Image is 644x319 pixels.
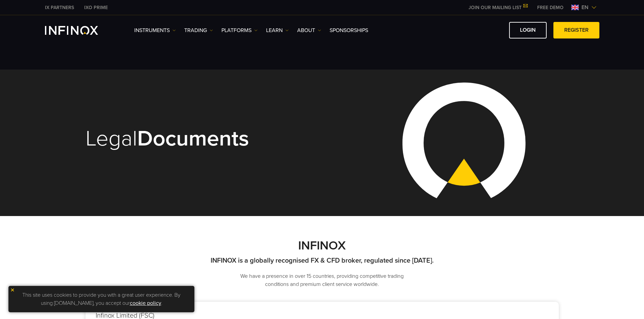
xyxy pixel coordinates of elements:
[45,26,114,35] a: INFINOX Logo
[330,26,368,34] a: SPONSORSHIPS
[532,4,569,11] a: INFINOX MENU
[40,4,79,11] a: INFINOX
[134,26,176,34] a: Instruments
[266,26,289,34] a: Learn
[297,26,321,34] a: ABOUT
[86,127,313,150] h1: Legal
[211,257,434,265] strong: INFINOX is a globally recognised FX & CFD broker, regulated since [DATE].
[79,4,113,11] a: INFINOX
[579,3,591,11] span: en
[509,22,547,38] a: LOGIN
[12,289,191,309] p: This site uses cookies to provide you with a great user experience. By using [DOMAIN_NAME], you a...
[130,300,161,307] a: cookie policy
[298,238,346,253] strong: INFINOX
[229,272,415,288] p: We have a presence in over 15 countries, providing competitive trading conditions and premium cli...
[221,26,258,34] a: PLATFORMS
[184,26,213,34] a: TRADING
[137,125,249,152] strong: Documents
[463,5,532,10] a: JOIN OUR MAILING LIST
[553,22,599,38] a: REGISTER
[10,288,15,292] img: yellow close icon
